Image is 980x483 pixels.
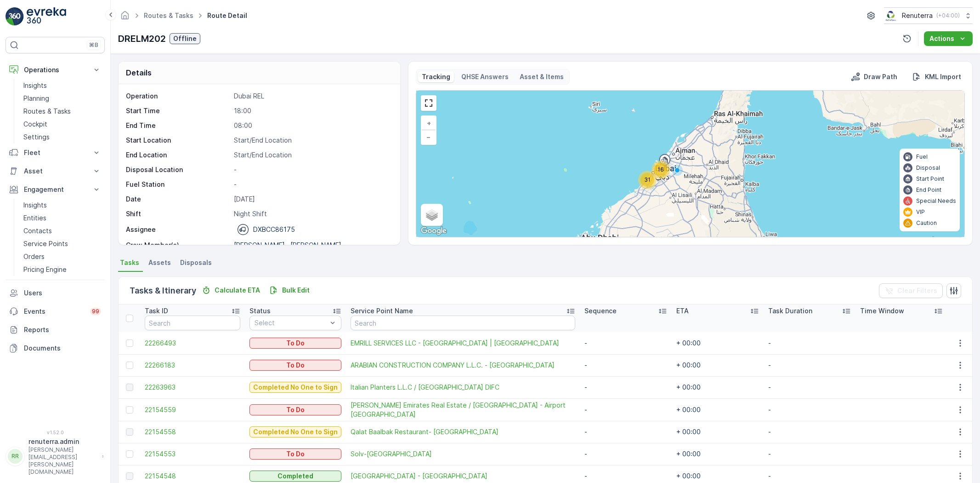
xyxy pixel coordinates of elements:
[126,92,230,101] p: Operation
[351,306,413,316] p: Service Point Name
[8,449,23,464] div: RR
[351,427,575,437] span: Qalat Baalbak Restaurant- [GEOGRAPHIC_DATA]
[6,61,105,79] button: Operations
[180,258,212,267] span: Disposals
[145,306,168,316] p: Task ID
[422,96,436,110] a: View Fullscreen
[916,164,940,172] p: Disposal
[672,421,764,443] td: + 00:00
[253,427,338,437] p: Completed No One to Sign
[126,136,230,145] p: Start Location
[897,286,937,295] p: Clear Filters
[351,471,575,481] a: Saudi German Hospital - Barsha
[234,241,349,249] p: [PERSON_NAME] , [PERSON_NAME] ...
[145,339,240,348] a: 22266493
[215,286,260,295] p: Calculate ETA
[145,427,240,437] a: 22154558
[126,209,230,218] p: Shift
[580,332,672,354] td: -
[419,225,449,237] img: Google
[20,131,105,144] a: Settings
[249,404,341,415] button: To Do
[925,72,961,81] p: KML Import
[20,199,105,212] a: Insights
[580,354,672,376] td: -
[422,116,436,130] a: Zoom In
[126,180,230,189] p: Fuel Station
[20,118,105,131] a: Cockpit
[916,219,937,227] p: Caution
[884,11,898,21] img: Screenshot_2024-07-26_at_13.33.01.png
[23,265,67,274] p: Pricing Engine
[20,263,105,276] a: Pricing Engine
[126,195,230,204] p: Date
[6,144,105,162] button: Fleet
[126,428,133,436] div: Toggle Row Selected
[908,71,965,82] button: KML Import
[23,226,52,236] p: Contacts
[416,91,964,237] div: 0
[20,224,105,237] a: Contacts
[282,286,310,295] p: Bulk Edit
[584,306,617,316] p: Sequence
[234,165,391,174] p: -
[249,306,271,316] p: Status
[24,167,86,176] p: Asset
[6,321,105,339] a: Reports
[24,325,101,334] p: Reports
[20,250,105,263] a: Orders
[351,427,575,437] a: Qalat Baalbak Restaurant- Al Quoz
[23,252,45,261] p: Orders
[205,11,249,20] span: Route Detail
[24,185,86,194] p: Engagement
[145,405,240,414] span: 22154559
[145,471,240,481] a: 22154548
[427,119,431,127] span: +
[234,136,391,145] p: Start/End Location
[28,446,97,476] p: [PERSON_NAME][EMAIL_ADDRESS][PERSON_NAME][DOMAIN_NAME]
[351,401,575,419] span: [PERSON_NAME] Emirates Real Estate / [GEOGRAPHIC_DATA] - Airport [GEOGRAPHIC_DATA]
[24,307,85,316] p: Events
[351,471,575,481] span: [GEOGRAPHIC_DATA] - [GEOGRAPHIC_DATA]
[249,448,341,460] button: To Do
[764,443,855,465] td: -
[676,306,689,316] p: ETA
[198,285,264,296] button: Calculate ETA
[764,421,855,443] td: -
[23,120,47,129] p: Cockpit
[651,161,670,179] div: 16
[422,205,442,225] a: Layers
[351,361,575,370] a: ARABIAN CONSTRUCTION COMPANY L.L.C. - Baccarat Hotel & Residences
[126,450,133,458] div: Toggle Row Selected
[89,41,98,49] p: ⌘B
[234,121,391,130] p: 08:00
[23,132,50,142] p: Settings
[879,283,943,298] button: Clear Filters
[20,105,105,118] a: Routes & Tasks
[126,225,156,234] p: Assignee
[148,258,171,267] span: Assets
[672,332,764,354] td: + 00:00
[426,133,431,141] span: −
[286,361,305,370] p: To Do
[126,165,230,174] p: Disposal Location
[234,209,391,218] p: Night Shift
[20,79,105,92] a: Insights
[145,383,240,392] a: 22263963
[24,148,86,157] p: Fleet
[461,72,509,81] p: QHSE Answers
[23,239,68,248] p: Service Points
[764,332,855,354] td: -
[672,376,764,398] td: + 00:00
[924,31,973,46] button: Actions
[916,186,941,194] p: End Point
[351,383,575,392] a: Italian Planters L.L.C / Al Murooj Complex DIFC
[28,437,97,446] p: renuterra.admin
[580,443,672,465] td: -
[6,7,24,26] img: logo
[118,32,166,46] p: DRELM202
[234,150,391,160] p: Start/End Location
[6,430,105,435] span: v 1.52.0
